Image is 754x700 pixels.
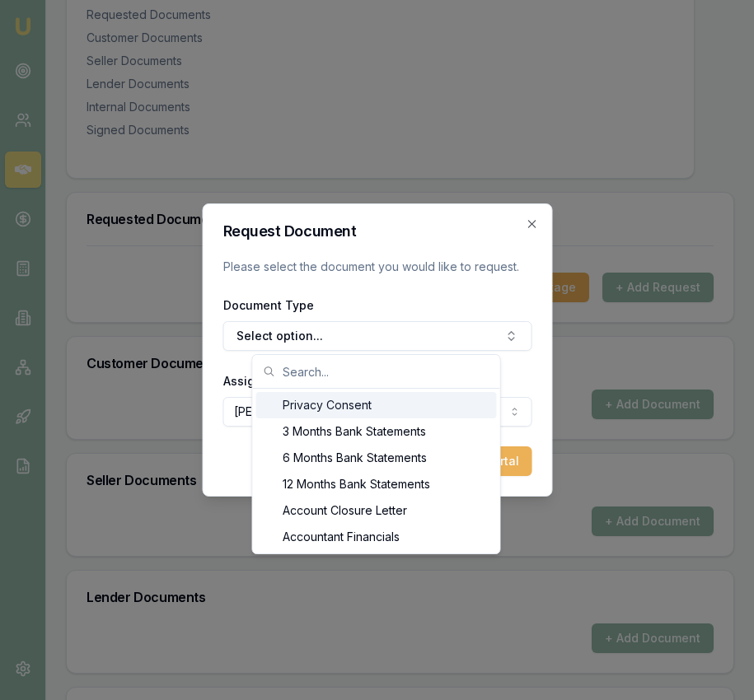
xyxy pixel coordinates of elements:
[256,471,497,497] div: 12 Months Bank Statements
[256,550,497,576] div: Accountant Letter
[283,355,490,388] input: Search...
[256,445,497,471] div: 6 Months Bank Statements
[222,374,313,388] label: Assigned Client
[256,418,497,445] div: 3 Months Bank Statements
[222,321,532,351] button: Select option...
[222,298,313,312] label: Document Type
[256,392,497,418] div: Privacy Consent
[256,524,497,550] div: Accountant Financials
[256,497,497,524] div: Account Closure Letter
[222,259,532,275] p: Please select the document you would like to request.
[253,389,500,553] div: Search...
[222,224,532,239] h2: Request Document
